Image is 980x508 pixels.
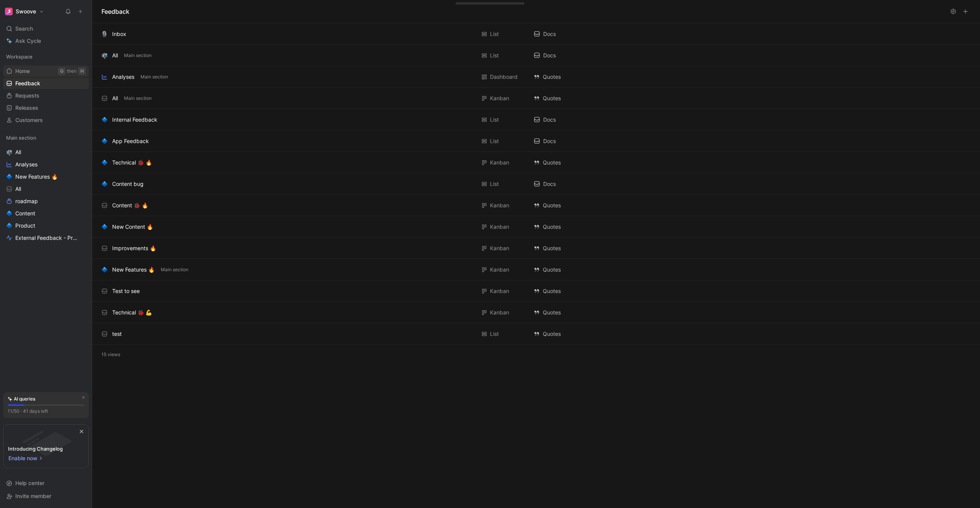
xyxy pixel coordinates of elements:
[15,222,35,230] span: Product
[101,117,108,123] img: 🔷
[67,67,77,75] div: then
[16,8,36,15] h1: Swoove
[8,407,48,415] div: 11/50 · 41 days left
[8,444,63,453] div: Introducing Changelog
[10,425,82,464] img: bg-BLZuj68n.svg
[490,72,518,81] div: Dashboard
[101,224,108,230] img: 🔷
[6,174,12,180] img: 🔷
[3,23,89,34] div: Search
[112,265,155,274] div: New Features 🔥
[534,244,622,253] div: Quotes
[100,137,109,146] button: 🔷
[5,209,14,218] button: 🔷
[3,114,89,126] a: Customers
[490,244,509,253] div: Kanban
[3,90,89,101] a: Requests
[8,453,44,463] button: Enable now
[78,67,86,75] div: H
[112,179,144,189] div: Content bug
[101,52,108,59] img: 📬
[112,308,152,317] div: Technical 🐞 💪
[534,308,622,317] div: Quotes
[15,161,38,168] span: Analyses
[490,222,509,231] div: Kanban
[534,51,622,60] div: Docs
[159,266,190,273] button: Main section
[15,104,38,112] span: Releases
[112,51,118,60] div: All
[3,490,89,502] div: Invite member
[490,51,499,60] div: List
[5,148,14,157] button: 📬
[92,345,980,365] div: 15 views
[3,35,89,47] a: Ask Cycle
[100,158,109,167] button: 🔷
[5,8,13,15] img: Swoove
[92,259,980,280] div: 🔷New Features 🔥Main sectionKanban QuotesView actions
[15,80,40,87] span: Feedback
[534,115,622,124] div: Docs
[3,477,89,489] div: Help center
[112,201,148,210] div: Content 🐞 🔥
[92,302,980,323] div: Technical 🐞 💪Kanban QuotesView actions
[15,480,44,486] span: Help center
[139,73,170,80] button: Main section
[3,65,89,77] a: HomeGthenH
[5,172,14,181] button: 🔷
[112,29,126,39] div: Inbox
[490,287,509,296] div: Kanban
[58,67,65,75] div: G
[534,222,622,231] div: Quotes
[15,67,30,75] span: Home
[15,36,41,46] span: Ask Cycle
[6,149,12,155] img: 📬
[112,158,152,167] div: Technical 🐞 🔥
[490,201,509,210] div: Kanban
[3,195,89,207] a: roadmap
[161,266,188,274] span: Main section
[112,329,122,339] div: test
[92,216,980,238] div: 🔷New Content 🔥Kanban QuotesView actions
[15,92,39,99] span: Requests
[15,210,35,217] span: Content
[534,265,622,274] div: Quotes
[92,23,980,45] div: 🎙️InboxList DocsView actions
[490,265,509,274] div: Kanban
[112,287,140,296] div: Test to see
[100,179,109,189] button: 🔷
[490,308,509,317] div: Kanban
[490,329,499,339] div: List
[112,137,149,146] div: App Feedback
[100,51,109,60] button: 📬
[100,115,109,124] button: 🔷
[3,183,89,195] a: All
[3,171,89,182] a: 🔷New Features 🔥
[112,115,157,124] div: Internal Feedback
[122,95,153,102] button: Main section
[101,160,108,166] img: 🔷
[534,201,622,210] div: Quotes
[92,238,980,259] div: Improvements 🔥Kanban QuotesView actions
[3,51,89,62] div: Workspace
[490,137,499,146] div: List
[124,94,152,102] span: Main section
[92,66,980,88] div: AnalysesMain sectionDashboard QuotesView actions
[112,222,153,231] div: New Content 🔥
[92,173,980,195] div: 🔷Content bugList DocsView actions
[534,287,622,296] div: Quotes
[534,158,622,167] div: Quotes
[112,72,134,81] div: Analyses
[490,158,509,167] div: Kanban
[15,116,43,124] span: Customers
[6,210,12,217] img: 🔷
[92,323,980,345] div: testList QuotesView actions
[92,109,980,130] div: 🔷Internal FeedbackList DocsView actions
[534,94,622,103] div: Quotes
[100,29,109,39] button: 🎙️
[92,88,980,109] div: AllMain sectionKanban QuotesView actions
[15,197,38,205] span: roadmap
[15,493,51,499] span: Invite member
[15,234,79,242] span: External Feedback - Product
[3,147,89,158] a: 📬All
